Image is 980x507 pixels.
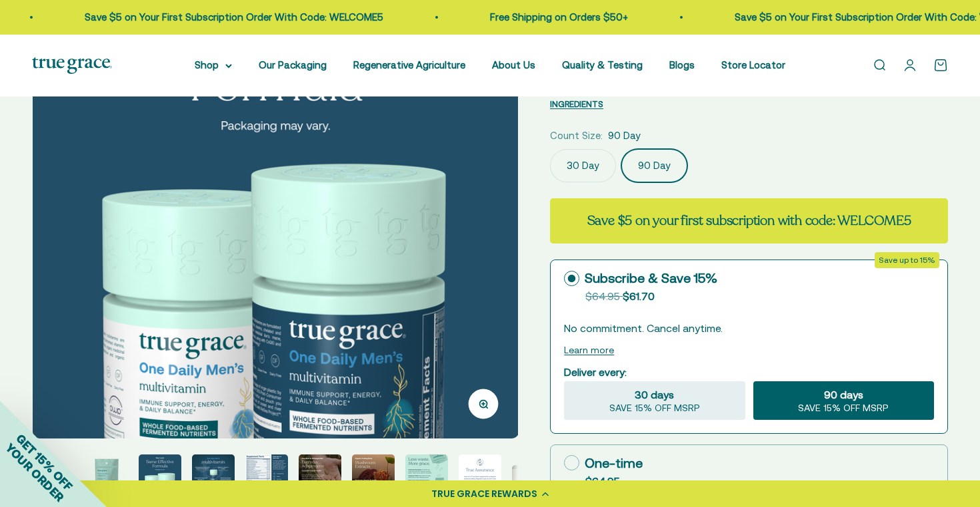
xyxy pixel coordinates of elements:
[352,454,395,497] img: One Daily Men's Multivitamin
[669,59,695,71] a: Blogs
[85,454,128,501] button: Go to item 2
[479,11,617,23] a: Free Shipping on Orders $50+
[550,96,603,112] button: INGREDIENTS
[550,128,603,144] legend: Count Size:
[512,465,555,501] button: Go to item 10
[192,454,235,501] button: Go to item 4
[721,59,785,71] a: Store Locator
[13,431,75,493] span: GET 15% OFF
[3,440,67,504] span: YOUR ORDER
[299,454,341,501] button: Go to item 6
[299,454,341,497] img: One Daily Men's Multivitamin
[492,59,535,71] a: About Us
[139,454,181,501] button: Go to item 3
[192,454,235,497] img: One Daily Men's Multivitamin
[550,99,603,109] span: INGREDIENTS
[459,454,501,497] img: One Daily Men's Multivitamin
[245,454,288,497] img: One Daily Men's Multivitamin
[587,212,911,230] strong: Save $5 on your first subscription with code: WELCOME5
[459,454,501,501] button: Go to item 9
[195,57,232,73] summary: Shop
[259,59,327,71] a: Our Packaging
[85,454,128,497] img: Daily Multivitamin for Immune Support, Energy, and Daily Balance* - Vitamin A, Vitamin D3, and Zi...
[245,454,288,501] button: Go to item 5
[562,59,643,71] a: Quality & Testing
[352,454,395,501] button: Go to item 7
[405,454,448,497] img: One Daily Men's Multivitamin
[431,487,537,501] div: TRUE GRACE REWARDS
[405,454,448,501] button: Go to item 8
[139,454,181,497] img: One Daily Men's Multivitamin
[608,128,641,144] span: 90 Day
[74,9,373,25] p: Save $5 on Your First Subscription Order With Code: WELCOME5
[353,59,465,71] a: Regenerative Agriculture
